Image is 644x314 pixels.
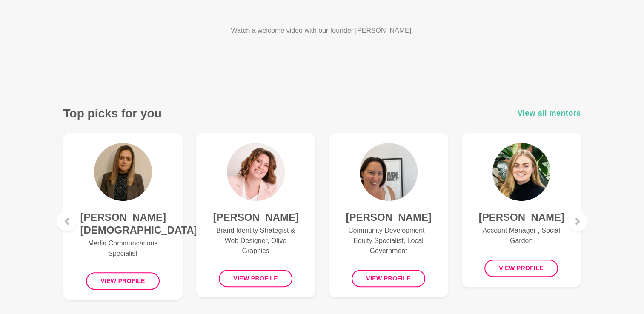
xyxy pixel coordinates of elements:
[213,211,298,224] h4: [PERSON_NAME]
[196,133,315,297] a: Amanda Greenman[PERSON_NAME]Brand Identity Strategist & Web Designer, Olive GraphicsView profile
[360,143,418,201] img: Amber Cassidy
[219,270,292,287] button: View profile
[484,260,558,277] button: View profile
[63,106,162,121] h3: Top picks for you
[518,107,581,120] a: View all mentors
[346,226,431,256] p: Community Development - Equity Specialist, Local Government
[80,211,166,237] h4: [PERSON_NAME][DEMOGRAPHIC_DATA]
[462,133,581,287] a: Cliodhna Reidy[PERSON_NAME]Account Manager , Social GardenView profile
[227,143,285,201] img: Amanda Greenman
[86,272,160,290] button: View profile
[200,26,445,36] p: Watch a welcome video with our founder [PERSON_NAME].
[346,211,431,224] h4: [PERSON_NAME]
[352,270,425,287] button: View profile
[213,226,298,256] p: Brand Identity Strategist & Web Designer, Olive Graphics
[329,133,448,297] a: Amber Cassidy[PERSON_NAME]Community Development - Equity Specialist, Local GovernmentView profile
[479,211,564,224] h4: [PERSON_NAME]
[492,143,550,201] img: Cliodhna Reidy
[479,226,564,246] p: Account Manager , Social Garden
[80,238,166,259] p: Media Communcations Specialist
[63,133,183,300] a: Alysia Engelsen[PERSON_NAME][DEMOGRAPHIC_DATA]Media Communcations SpecialistView profile
[94,143,152,201] img: Alysia Engelsen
